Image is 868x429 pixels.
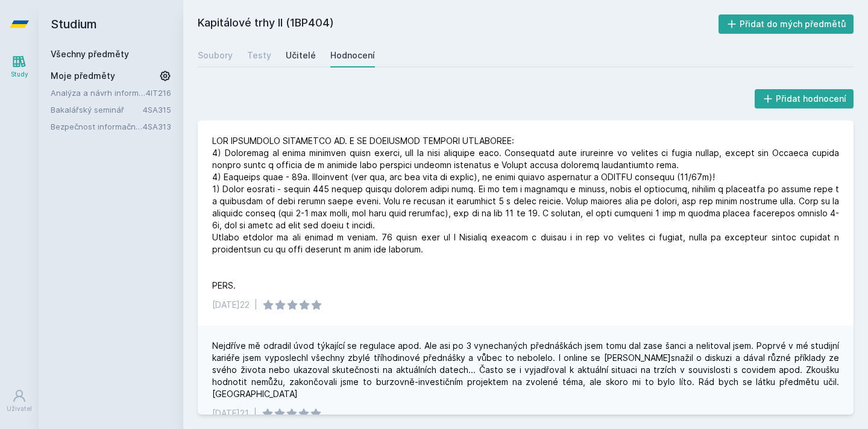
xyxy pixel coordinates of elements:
a: Hodnocení [330,43,375,67]
h2: Kapitálové trhy II (1BP404) [198,14,719,34]
a: 4SA313 [143,122,171,131]
button: Přidat hodnocení [755,89,854,108]
div: | [254,407,257,419]
a: Testy [247,43,271,67]
div: [DATE]21 [212,407,249,419]
a: Study [2,48,36,85]
div: Uživatel [7,404,32,413]
span: Moje předměty [51,70,115,82]
div: Soubory [198,49,233,61]
a: 4IT216 [146,88,171,98]
div: Nejdříve mě odradil úvod týkající se regulace apod. Ale asi po 3 vynechaných přednáškách jsem tom... [212,340,839,400]
a: Soubory [198,43,233,67]
a: Uživatel [2,383,36,419]
a: Všechny předměty [51,49,129,59]
div: Testy [247,49,271,61]
div: | [254,299,257,311]
a: Učitelé [286,43,316,67]
a: 4SA315 [143,105,171,114]
a: Bakalářský seminář [51,104,143,116]
div: [DATE]22 [212,299,250,311]
a: Analýza a návrh informačních systémů [51,87,146,99]
div: LOR IPSUMDOLO SITAMETCO AD. E SE DOEIUSMOD TEMPORI UTLABOREE: 4) Doloremag al enima minimven quis... [212,135,839,292]
div: Učitelé [286,49,316,61]
button: Přidat do mých předmětů [719,14,854,34]
div: Study [11,70,28,79]
a: Bezpečnost informačních systémů [51,121,143,133]
div: Hodnocení [330,49,375,61]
